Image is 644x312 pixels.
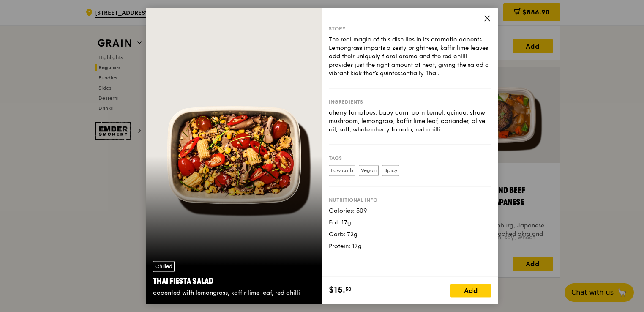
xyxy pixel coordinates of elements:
div: cherry tomatoes, baby corn, corn kernel, quinoa, straw mushroom, lemongrass, kaffir lime leaf, co... [329,109,491,134]
div: Story [329,25,491,32]
div: Carb: 72g [329,230,491,239]
label: Vegan [359,165,379,176]
div: Ingredients [329,99,491,105]
div: Protein: 17g [329,242,491,251]
label: Spicy [382,165,399,176]
label: Low carb [329,165,355,176]
div: Nutritional info [329,197,491,203]
div: accented with lemongrass, kaffir lime leaf, red chilli [153,289,315,298]
div: Calories: 509 [329,207,491,215]
div: Thai Fiesta Salad [153,276,315,287]
div: The real magic of this dish lies in its aromatic accents. Lemongrass imparts a zesty brightness, ... [329,36,491,78]
span: $15. [329,284,345,297]
span: 50 [345,286,352,293]
div: Chilled [153,261,175,272]
div: Tags [329,155,491,161]
div: Add [450,284,491,298]
div: Fat: 17g [329,219,491,227]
